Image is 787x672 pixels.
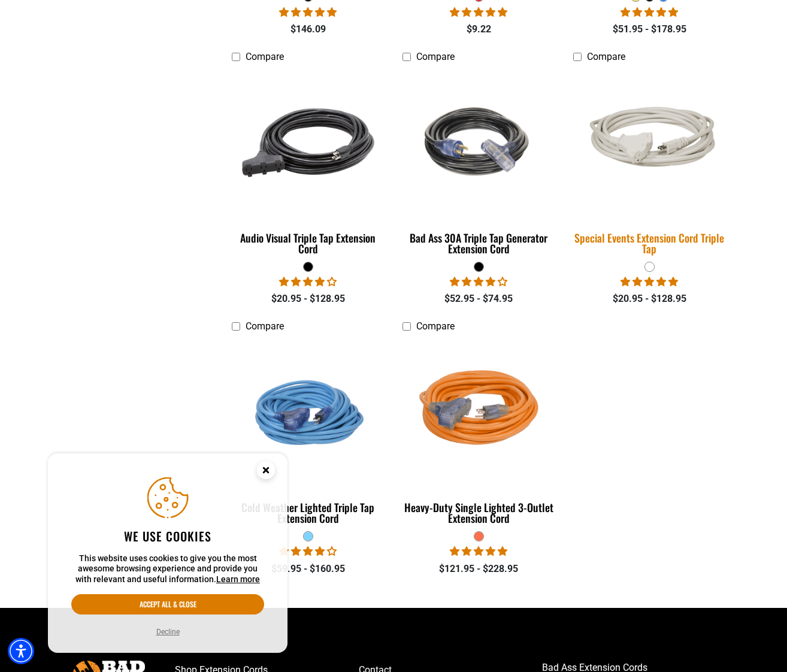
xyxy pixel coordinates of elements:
span: 4.00 stars [450,276,507,287]
div: $146.09 [232,22,385,37]
span: 5.00 stars [450,546,507,557]
span: 5.00 stars [279,7,337,18]
p: This website uses cookies to give you the most awesome browsing experience and provide you with r... [71,553,264,585]
button: Close this option [244,453,287,491]
span: Compare [416,51,455,62]
a: This website uses cookies to give you the most awesome browsing experience and provide you with r... [216,574,260,584]
span: 5.00 stars [620,276,678,287]
img: Light Blue [233,344,384,482]
h2: We use cookies [71,528,264,544]
div: $121.95 - $228.95 [402,562,555,576]
aside: Cookie Consent [48,453,287,653]
span: Compare [246,51,284,62]
div: Cold Weather Lighted Triple Tap Extension Cord [232,502,385,523]
span: 3.75 stars [279,276,337,287]
div: Bad Ass 30A Triple Tap Generator Extension Cord [402,232,555,254]
div: $51.95 - $178.95 [573,22,726,37]
a: white Special Events Extension Cord Triple Tap [573,68,726,261]
img: white [565,92,733,195]
div: Accessibility Menu [8,638,34,664]
span: Compare [587,51,625,62]
a: black Audio Visual Triple Tap Extension Cord [232,68,385,261]
img: black [233,74,384,212]
div: $52.95 - $74.95 [402,292,555,306]
button: Accept all & close [71,594,264,615]
img: orange [403,344,554,482]
div: $20.95 - $128.95 [573,292,726,306]
div: $20.95 - $128.95 [232,292,385,306]
div: Special Events Extension Cord Triple Tap [573,232,726,254]
span: Compare [416,320,455,332]
span: Compare [246,320,284,332]
a: Light Blue Cold Weather Lighted Triple Tap Extension Cord [232,338,385,531]
button: Decline [153,626,183,638]
a: orange Heavy-Duty Single Lighted 3-Outlet Extension Cord [402,338,555,531]
div: Audio Visual Triple Tap Extension Cord [232,232,385,254]
span: 5.00 stars [620,7,678,18]
div: $59.95 - $160.95 [232,562,385,576]
span: 5.00 stars [450,7,507,18]
div: $9.22 [402,22,555,37]
a: black Bad Ass 30A Triple Tap Generator Extension Cord [402,68,555,261]
span: 4.18 stars [279,546,337,557]
div: Heavy-Duty Single Lighted 3-Outlet Extension Cord [402,502,555,523]
img: black [403,74,554,212]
